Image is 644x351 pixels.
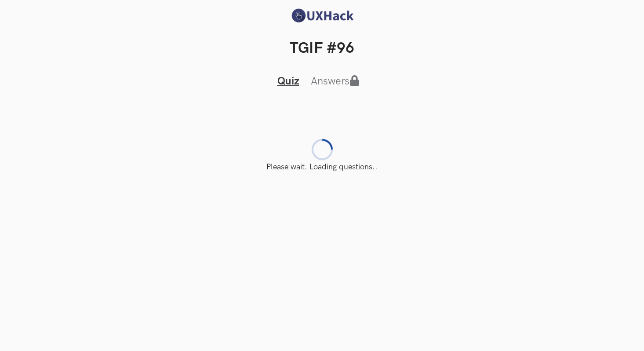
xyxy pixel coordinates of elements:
h2: TGIF #96 [14,40,630,58]
ul: Tabs Interface [256,58,388,89]
p: Please wait. Loading questions.. [14,162,630,172]
button: Answers [308,74,367,88]
a: Quiz [277,75,299,88]
img: UXHack [289,8,355,23]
